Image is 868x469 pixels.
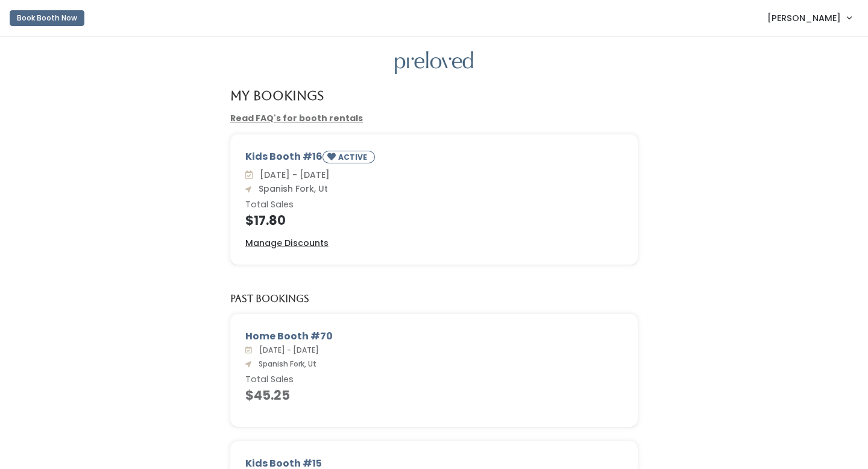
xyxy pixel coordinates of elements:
[254,359,316,369] span: Spanish Fork, Ut
[245,150,623,168] div: Kids Booth #16
[245,375,623,385] h6: Total Sales
[245,329,623,344] div: Home Booth #70
[338,152,370,162] small: ACTIVE
[10,5,84,31] a: Book Booth Now
[245,200,623,210] h6: Total Sales
[255,169,330,181] span: [DATE] - [DATE]
[395,51,473,75] img: preloved logo
[767,11,841,25] span: [PERSON_NAME]
[254,183,328,195] span: Spanish Fork, Ut
[10,10,84,26] button: Book Booth Now
[245,237,329,250] a: Manage Discounts
[230,294,309,304] h5: Past Bookings
[245,237,329,249] u: Manage Discounts
[230,112,363,124] a: Read FAQ's for booth rentals
[245,388,623,402] h4: $45.25
[245,213,623,227] h4: $17.80
[230,89,324,102] h4: My Bookings
[755,5,863,31] a: [PERSON_NAME]
[254,345,319,355] span: [DATE] - [DATE]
